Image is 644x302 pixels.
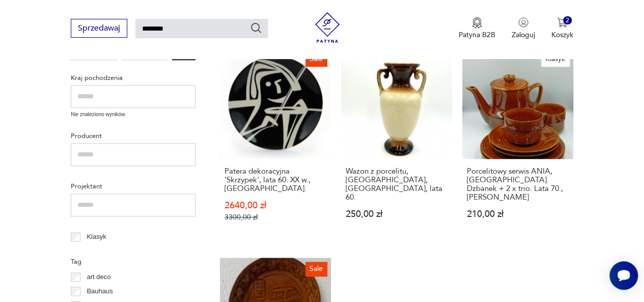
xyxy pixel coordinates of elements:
button: Szukaj [250,22,262,34]
a: Ikona medaluPatyna B2B [459,17,495,40]
iframe: Smartsupp widget button [609,261,638,290]
img: Ikonka użytkownika [518,17,528,28]
a: Sprzedawaj [71,25,127,33]
p: Zaloguj [512,30,535,40]
p: Bauhaus [87,286,113,297]
div: 2 [563,16,572,25]
p: 3300,00 zł [225,213,326,222]
button: Zaloguj [512,17,535,40]
button: Patyna B2B [459,17,495,40]
p: Projektant [71,181,195,192]
p: Producent [71,130,195,142]
button: Sprzedawaj [71,19,127,38]
p: Koszyk [551,30,573,40]
p: art deco [87,271,110,283]
p: Nie znaleziono wyników [71,111,195,119]
p: 210,00 zł [467,210,569,218]
button: 2Koszyk [551,17,573,40]
p: Patyna B2B [459,30,495,40]
img: Ikona medalu [472,17,482,29]
p: Tag [71,256,195,267]
img: Patyna - sklep z meblami i dekoracjami vintage [312,12,343,43]
a: KlasykPorcelitowy serwis ANIA, Tułowice. Dzbanek + 2 x trio. Lata 70., Kazimierz KowalskiPorcelit... [462,48,573,241]
h3: Patera dekoracyjna 'Skrzypek', lata 60. XX w., [GEOGRAPHIC_DATA]. [225,167,326,193]
p: Kraj pochodzenia [71,72,195,84]
p: 2640,00 zł [225,201,326,210]
h3: Porcelitowy serwis ANIA, [GEOGRAPHIC_DATA]. Dzbanek + 2 x trio. Lata 70., [PERSON_NAME] [467,167,569,202]
h3: Wazon z porcelitu, [GEOGRAPHIC_DATA], [GEOGRAPHIC_DATA], lata 60. [346,167,447,202]
a: Wazon z porcelitu, Tułowice, Polska, lata 60.Wazon z porcelitu, [GEOGRAPHIC_DATA], [GEOGRAPHIC_DA... [341,48,452,241]
img: Ikona koszyka [557,17,567,28]
p: 250,00 zł [346,210,447,218]
a: SalePatera dekoracyjna 'Skrzypek', lata 60. XX w., Tułowice.Patera dekoracyjna 'Skrzypek', lata 6... [220,48,331,241]
p: Klasyk [87,231,106,242]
